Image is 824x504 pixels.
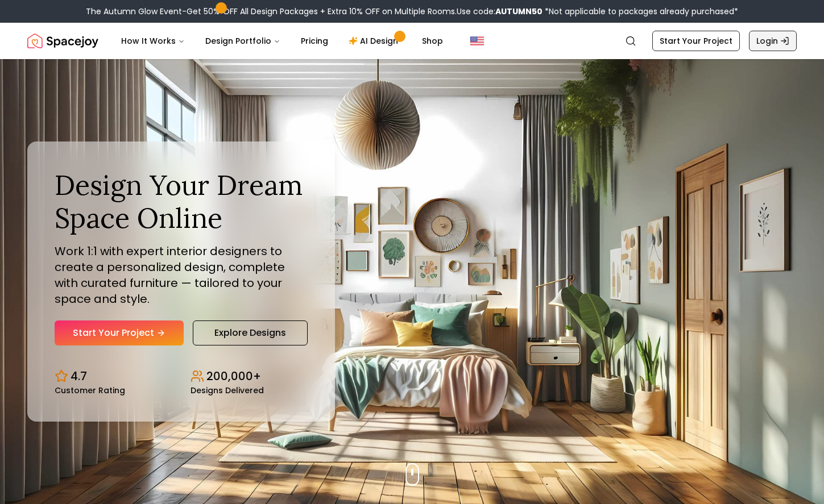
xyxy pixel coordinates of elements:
[543,6,738,17] span: *Not applicable to packages already purchased*
[457,6,543,17] span: Use code:
[27,23,797,59] nav: Global
[55,386,125,394] small: Customer Rating
[55,320,184,345] a: Start Your Project
[652,31,740,51] a: Start Your Project
[196,30,289,52] button: Design Portfolio
[206,368,261,384] p: 200,000+
[470,34,484,48] img: United States
[191,386,264,394] small: Designs Delivered
[27,30,98,52] img: Spacejoy Logo
[292,30,337,52] a: Pricing
[86,6,738,17] div: The Autumn Glow Event-Get 50% OFF All Design Packages + Extra 10% OFF on Multiple Rooms.
[749,31,797,51] a: Login
[339,30,411,52] a: AI Design
[55,169,308,234] h1: Design Your Dream Space Online
[112,30,194,52] button: How It Works
[55,243,308,307] p: Work 1:1 with expert interior designers to create a personalized design, complete with curated fu...
[495,6,543,17] b: AUTUMN50
[71,368,87,384] p: 4.7
[112,30,452,52] nav: Main
[27,30,98,52] a: Spacejoy
[55,359,308,394] div: Design stats
[193,320,308,345] a: Explore Designs
[413,30,452,52] a: Shop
